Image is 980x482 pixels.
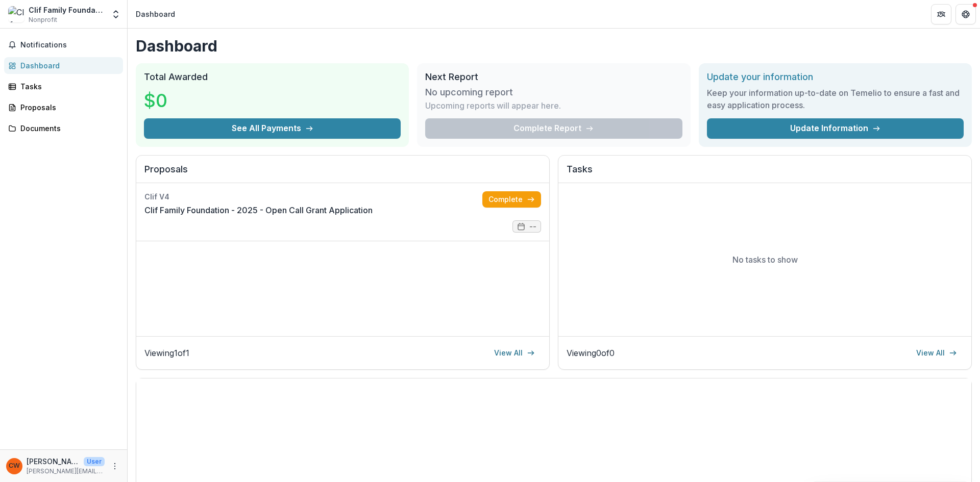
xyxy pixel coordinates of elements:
p: No tasks to show [732,253,798,266]
div: Documents [20,123,115,134]
button: Open entity switcher [109,4,123,24]
a: Proposals [4,99,123,116]
h2: Update your information [707,71,964,83]
span: Notifications [20,41,119,49]
a: Tasks [4,78,123,95]
a: Complete [482,191,541,208]
span: Nonprofit [29,15,57,24]
h1: Dashboard [136,37,972,55]
p: Viewing 1 of 1 [144,347,189,359]
div: Tasks [20,81,115,92]
div: Dashboard [20,60,115,71]
h3: No upcoming report [425,87,513,98]
h2: Proposals [144,164,541,183]
nav: breadcrumb [132,7,179,21]
h3: Keep your information up-to-date on Temelio to ensure a fast and easy application process. [707,87,964,111]
p: Viewing 0 of 0 [567,347,615,359]
a: Dashboard [4,57,123,74]
div: Clif Family Foundation [29,5,105,15]
h3: $0 [144,87,220,114]
a: View All [488,345,541,361]
h2: Next Report [425,71,682,83]
button: Partners [931,4,951,24]
p: [PERSON_NAME][EMAIL_ADDRESS][DOMAIN_NAME] [27,467,105,476]
div: Proposals [20,102,115,113]
a: View All [910,345,963,361]
p: [PERSON_NAME] [27,456,80,467]
div: Carrie Walle [9,463,20,469]
div: Dashboard [136,9,175,19]
button: Notifications [4,37,123,53]
h2: Tasks [567,164,963,183]
a: Clif Family Foundation - 2025 - Open Call Grant Application [144,204,373,216]
img: Clif Family Foundation [8,6,24,22]
button: More [109,460,121,472]
a: Update Information [707,118,964,139]
button: Get Help [955,4,976,24]
a: Documents [4,120,123,137]
button: See All Payments [144,118,401,139]
h2: Total Awarded [144,71,401,83]
p: User [84,457,105,466]
p: Upcoming reports will appear here. [425,99,561,112]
